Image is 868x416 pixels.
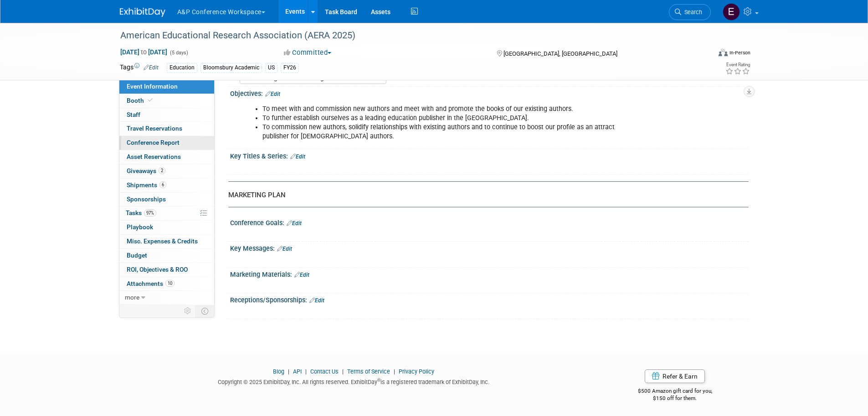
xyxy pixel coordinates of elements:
[262,114,643,123] li: To further establish ourselves as a leading education publisher in the [GEOGRAPHIC_DATA].
[127,280,175,287] span: Attachments
[127,181,166,189] span: Shipments
[230,242,749,253] div: Key Messages:
[377,378,380,383] sup: ®
[120,48,168,56] span: [DATE] [DATE]
[119,179,214,192] a: Shipments6
[228,190,742,200] div: MARKETING PLAN
[127,83,178,90] span: Event Information
[281,48,335,58] button: Committed
[159,167,165,174] span: 2
[167,63,197,73] div: Education
[729,49,750,56] div: In-Person
[601,381,749,402] div: $500 Amazon gift card for you,
[119,193,214,206] a: Sponsorships
[126,209,156,216] span: Tasks
[399,368,434,375] a: Privacy Policy
[230,216,749,228] div: Conference Goals:
[127,252,147,259] span: Budget
[286,368,292,375] span: |
[127,237,198,245] span: Misc. Expenses & Credits
[262,123,643,141] li: To commission new authors, solidify relationships with existing authors and to continue to boost ...
[119,136,214,150] a: Conference Report
[309,297,324,304] a: Edit
[119,206,214,220] a: Tasks97%
[119,94,214,108] a: Booth
[230,293,749,305] div: Receptions/Sponsorships:
[144,210,156,216] span: 97%
[230,87,749,99] div: Objectives:
[287,220,302,226] a: Edit
[127,139,180,146] span: Conference Report
[719,49,728,56] img: Format-Inperson.png
[127,97,154,104] span: Booth
[180,305,196,317] td: Personalize Event Tab Strip
[120,63,159,73] td: Tags
[657,47,751,61] div: Event Format
[119,122,214,136] a: Travel Reservations
[119,221,214,234] a: Playbook
[294,272,309,278] a: Edit
[290,153,305,160] a: Edit
[117,27,697,44] div: American Educational Research Association (AERA 2025)
[681,9,702,16] span: Search
[230,149,749,161] div: Key Titles & Series:
[159,181,166,188] span: 6
[273,368,284,375] a: Blog
[169,50,188,56] span: (5 days)
[119,291,214,305] a: more
[125,294,139,301] span: more
[347,368,390,375] a: Terms of Service
[119,164,214,178] a: Giveaways2
[303,368,309,375] span: |
[310,368,339,375] a: Contact Us
[127,223,153,231] span: Playbook
[265,63,277,73] div: US
[127,111,140,118] span: Staff
[119,249,214,263] a: Budget
[165,280,175,287] span: 10
[120,8,165,17] img: ExhibitDay
[144,64,159,71] a: Edit
[139,48,148,56] span: to
[262,105,643,114] li: To meet with and commission new authors and meet with and promote the books of our existing authors.
[127,195,166,203] span: Sponsorships
[119,80,214,94] a: Event Information
[503,50,617,57] span: [GEOGRAPHIC_DATA], [GEOGRAPHIC_DATA]
[265,91,280,97] a: Edit
[601,395,749,402] div: $150 off for them.
[669,4,711,20] a: Search
[127,153,181,160] span: Asset Reservations
[200,63,262,73] div: Bloomsbury Academic
[127,125,182,132] span: Travel Reservations
[120,376,588,386] div: Copyright © 2025 ExhibitDay, Inc. All rights reserved. ExhibitDay is a registered trademark of Ex...
[277,246,292,252] a: Edit
[127,266,188,273] span: ROI, Objectives & ROO
[391,368,397,375] span: |
[119,150,214,164] a: Asset Reservations
[293,368,302,375] a: API
[281,63,299,73] div: FY26
[127,167,165,174] span: Giveaways
[340,368,346,375] span: |
[119,108,214,122] a: Staff
[725,63,750,67] div: Event Rating
[119,235,214,248] a: Misc. Expenses & Credits
[645,369,705,383] a: Refer & Earn
[148,98,153,103] i: Booth reservation complete
[119,277,214,291] a: Attachments10
[195,305,214,317] td: Toggle Event Tabs
[119,263,214,277] a: ROI, Objectives & ROO
[230,268,749,279] div: Marketing Materials:
[723,3,740,21] img: Elena McAnespie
